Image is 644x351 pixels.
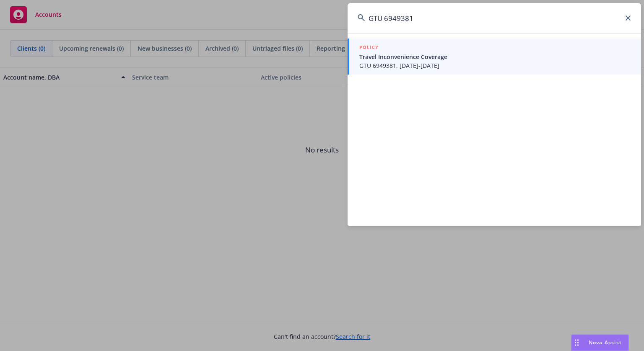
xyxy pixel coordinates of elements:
[359,61,631,70] span: GTU 6949381, [DATE]-[DATE]
[348,39,641,75] a: POLICYTravel Inconvenience CoverageGTU 6949381, [DATE]-[DATE]
[589,339,622,346] span: Nova Assist
[348,3,641,33] input: Search...
[571,334,629,351] button: Nova Assist
[571,335,582,351] div: Drag to move
[359,52,631,61] span: Travel Inconvenience Coverage
[359,43,379,52] h5: POLICY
